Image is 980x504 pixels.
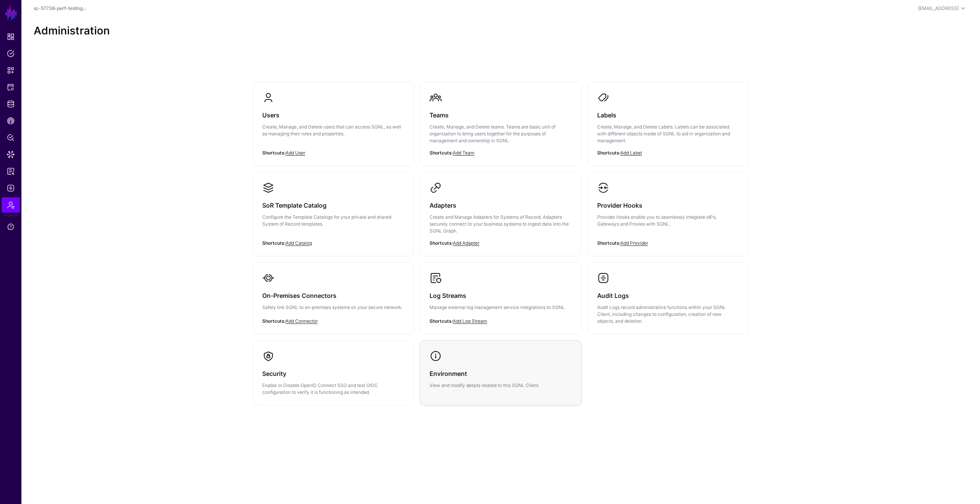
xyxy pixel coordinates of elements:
strong: Shortcuts: [430,240,453,246]
strong: Shortcuts: [262,150,286,156]
strong: Shortcuts: [430,150,453,156]
h3: Users [262,110,404,120]
strong: Shortcuts: [597,240,621,246]
a: Add Catalog [286,240,312,246]
a: Reports [2,164,20,179]
strong: Shortcuts: [430,318,453,324]
p: Safely link SGNL to on-premises systems on your secure network. [262,304,404,311]
span: Dashboard [7,33,15,41]
span: Admin [7,201,15,209]
a: Data Lens [2,147,20,162]
a: CAEP Hub [2,113,20,128]
p: Create, Manage, and Delete teams. Teams are basic unit of organization to bring users together fo... [430,124,572,144]
span: Protected Systems [7,83,15,91]
h3: SoR Template Catalog [262,200,404,211]
h3: Teams [430,110,572,120]
p: Create, Manage, and Delete users that can access SGNL, as well as managing their roles and proper... [262,124,404,137]
a: TeamsCreate, Manage, and Delete teams. Teams are basic unit of organization to bring users togeth... [420,82,581,166]
a: Policies [2,46,20,61]
span: Data Lens [7,151,15,158]
strong: Shortcuts: [262,318,286,324]
a: sc-57738-perf-testing... [34,5,86,11]
a: Identity Data Fabric [2,96,20,112]
a: Add User [286,150,305,156]
a: Add Provider [621,240,648,246]
a: Add Label [621,150,642,156]
p: Configure the Template Catalogs for your private and shared System of Record templates. [262,214,404,228]
a: Audit LogsAudit Logs record administrative functions within your SGNL Client, including changes t... [588,263,748,334]
a: Policy Lens [2,130,20,145]
span: Policies [7,50,15,57]
a: Provider HooksProvider Hooks enable you to seamlessly integrate IdPs, Gateways and Proxies with S... [588,172,748,249]
span: Reports [7,167,15,175]
a: AdaptersCreate and Manage Adapters for Systems of Record. Adapters securely connect to your busin... [420,172,581,256]
a: Snippets [2,63,20,78]
span: Snippets [7,67,15,74]
a: Add Team [453,150,474,156]
p: Provider Hooks enable you to seamlessly integrate IdPs, Gateways and Proxies with SGNL. [597,214,739,228]
h3: Adapters [430,200,572,211]
h3: Security [262,368,404,379]
a: Add Connector [286,318,318,324]
span: Logs [7,184,15,192]
h3: Log Streams [430,290,572,301]
a: LabelsCreate, Manage, and Delete Labels. Labels can be associated with different objects inside o... [588,82,748,166]
span: Support [7,223,15,231]
a: SecurityEnable or Disable OpenID Connect SSO and test OIDC configuration to verify it is function... [253,341,413,405]
p: Create, Manage, and Delete Labels. Labels can be associated with different objects inside of SGNL... [597,124,739,144]
div: [EMAIL_ADDRESS] [918,5,959,12]
a: Dashboard [2,29,20,44]
h3: Environment [430,368,572,379]
span: CAEP Hub [7,117,15,125]
a: Log StreamsManage external log management service integrations to SGNL. [420,263,581,332]
span: Policy Lens [7,134,15,141]
a: Add Log Stream [453,318,487,324]
h3: On-Premises Connectors [262,290,404,301]
a: Add Adapter [453,240,479,246]
strong: Shortcuts: [597,150,621,156]
a: Logs [2,180,20,196]
p: Create and Manage Adapters for Systems of Record. Adapters securely connect to your business syst... [430,214,572,234]
a: SoR Template CatalogConfigure the Template Catalogs for your private and shared System of Record ... [253,172,413,249]
strong: Shortcuts: [262,240,286,246]
span: Identity Data Fabric [7,100,15,108]
h2: Administration [34,24,968,37]
a: Protected Systems [2,80,20,95]
p: Enable or Disable OpenID Connect SSO and test OIDC configuration to verify it is functioning as i... [262,382,404,396]
h3: Provider Hooks [597,200,739,211]
p: Manage external log management service integrations to SGNL. [430,304,572,311]
p: View and modify details related to this SGNL Client. [430,382,572,389]
a: EnvironmentView and modify details related to this SGNL Client. [420,341,581,398]
p: Audit Logs record administrative functions within your SGNL Client, including changes to configur... [597,304,739,325]
a: On-Premises ConnectorsSafely link SGNL to on-premises systems on your secure network. [253,263,413,332]
h3: Audit Logs [597,290,739,301]
a: Admin [2,197,20,213]
a: SGNL [5,5,18,21]
a: UsersCreate, Manage, and Delete users that can access SGNL, as well as managing their roles and p... [253,82,413,159]
h3: Labels [597,110,739,120]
